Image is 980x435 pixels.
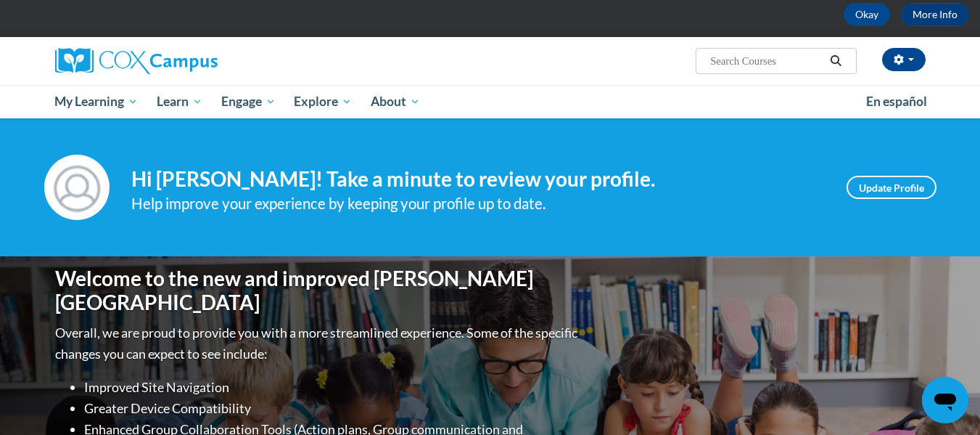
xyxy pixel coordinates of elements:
span: Learn [157,93,202,110]
a: Cox Campus [55,48,331,74]
a: My Learning [46,85,148,118]
div: Main menu [33,85,947,118]
h1: Welcome to the new and improved [PERSON_NAME][GEOGRAPHIC_DATA] [55,267,581,315]
img: Cox Campus [55,48,218,74]
button: Search [825,52,847,70]
a: En español [857,86,936,117]
a: More Info [901,3,969,26]
iframe: Button to launch messaging window [922,377,968,423]
a: Explore [284,85,361,118]
a: Engage [212,85,285,118]
span: About [371,93,420,110]
span: Explore [294,93,352,110]
button: Okay [844,3,890,26]
a: Update Profile [847,176,936,199]
input: Search Courses [709,52,825,70]
span: My Learning [54,93,138,110]
img: Profile Image [44,155,110,220]
a: About [361,85,429,118]
li: Greater Device Compatibility [84,398,581,419]
div: Help improve your experience by keeping your profile up to date. [131,192,825,216]
h4: Hi [PERSON_NAME]! Take a minute to review your profile. [131,167,825,192]
p: Overall, we are proud to provide you with a more streamlined experience. Some of the specific cha... [55,322,581,365]
span: Engage [221,93,276,110]
li: Improved Site Navigation [84,377,581,398]
a: Learn [147,85,212,118]
span: En español [866,94,927,109]
button: Account Settings [882,48,926,71]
